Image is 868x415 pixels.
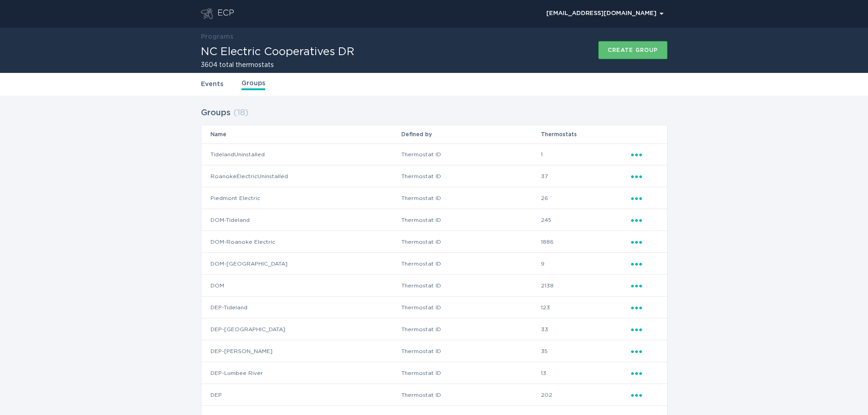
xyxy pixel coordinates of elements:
[540,143,630,165] td: 1
[201,253,667,275] tr: aaff0642492ee931dadd1516012fde84cd0ca548
[201,318,667,340] tr: bd3808b3852f2581d5530bef71147024e1035a66
[631,324,658,334] div: Popover menu
[401,187,541,209] td: Thermostat ID
[608,47,658,53] div: Create group
[540,165,630,187] td: 37
[201,209,667,231] tr: f1435a5276cbccec5adb072429de2597967f366c
[201,340,401,362] td: DEP-[PERSON_NAME]
[201,125,401,143] th: Name
[401,209,541,231] td: Thermostat ID
[217,8,234,19] div: ECP
[201,253,401,275] td: DOM-[GEOGRAPHIC_DATA]
[201,209,401,231] td: DOM-Tideland
[201,8,213,19] button: Go to dashboard
[401,231,541,253] td: Thermostat ID
[201,62,354,68] h2: 3604 total thermostats
[233,109,248,117] span: ( 18 )
[540,340,630,362] td: 35
[201,34,233,40] a: Programs
[201,46,354,57] h1: NC Electric Cooperatives DR
[201,275,401,297] td: DOM
[401,318,541,340] td: Thermostat ID
[401,275,541,297] td: Thermostat ID
[546,11,663,16] div: [EMAIL_ADDRESS][DOMAIN_NAME]
[201,187,667,209] tr: 97fe461b4c85cde277302cbfd9bc6b047d0f1d23
[631,346,658,356] div: Popover menu
[540,384,630,406] td: 202
[201,275,667,297] tr: a7797cf5f6e50f02fe6f90075664384914c9cc9f
[201,384,401,406] td: DEP
[201,384,667,406] tr: c06271088261e3bee0efff82bbf377fbf1d7341f
[201,165,401,187] td: RoanokeElectricUninstalled
[631,193,658,203] div: Popover menu
[401,125,541,143] th: Defined by
[201,231,401,253] td: DOM-Roanoke Electric
[631,368,658,378] div: Popover menu
[631,149,658,159] div: Popover menu
[201,165,667,187] tr: c75fc465f3ea8aee12df694745e99583a4551983
[540,362,630,384] td: 13
[631,302,658,313] div: Popover menu
[241,78,265,90] a: Groups
[401,384,541,406] td: Thermostat ID
[631,390,658,400] div: Popover menu
[401,165,541,187] td: Thermostat ID
[631,171,658,181] div: Popover menu
[542,7,668,20] button: Open user account details
[201,125,667,143] tr: Table Headers
[542,7,668,20] div: Popover menu
[631,215,658,225] div: Popover menu
[201,362,667,384] tr: e18e852d2545ba27e797e6523501d8339fef2b3d
[540,275,630,297] td: 2138
[401,362,541,384] td: Thermostat ID
[540,231,630,253] td: 1886
[201,318,401,340] td: DEP-[GEOGRAPHIC_DATA]
[401,253,541,275] td: Thermostat ID
[631,237,658,247] div: Popover menu
[201,231,667,253] tr: 51978aeab3828d0a18a797a66ea1a9fb977a15ae
[201,105,231,121] h2: Groups
[540,125,630,143] th: Thermostats
[201,340,667,362] tr: 49d2b32e9ac9883f785ec05ddcfb3a3f3e14cf5a
[598,41,668,59] button: Create group
[401,143,541,165] td: Thermostat ID
[540,209,630,231] td: 245
[201,297,667,318] tr: 0e82f15dfa4cef161ce598b9f6c437ff21fefc24
[540,318,630,340] td: 33
[201,297,401,318] td: DEP-Tideland
[540,253,630,275] td: 9
[201,362,401,384] td: DEP-Lumbee River
[401,297,541,318] td: Thermostat ID
[201,143,667,165] tr: 664498ba8b55f1c72139dd770b1a5f5c1712721e
[201,187,401,209] td: Piedmont Electric
[540,187,630,209] td: 26
[201,143,401,165] td: TidelandUninstalled
[401,340,541,362] td: Thermostat ID
[540,297,630,318] td: 123
[631,259,658,269] div: Popover menu
[631,281,658,291] div: Popover menu
[201,79,223,89] a: Events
